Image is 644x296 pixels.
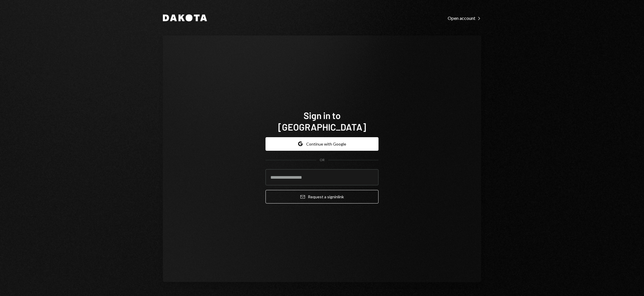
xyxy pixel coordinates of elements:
[448,15,481,21] a: Open account
[320,158,325,163] div: OR
[265,137,379,151] button: Continue with Google
[265,190,379,203] button: Request a signinlink
[448,15,481,21] div: Open account
[265,110,379,133] h1: Sign in to [GEOGRAPHIC_DATA]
